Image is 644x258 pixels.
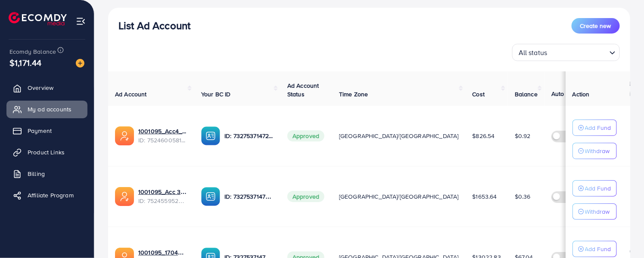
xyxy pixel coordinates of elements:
span: ID: 7524600581361696769 [138,136,187,144]
span: Overview [28,83,53,92]
p: ID: 7327537147282571265 [224,191,274,202]
p: Add Fund [585,123,611,133]
span: [GEOGRAPHIC_DATA]/[GEOGRAPHIC_DATA] [339,132,459,140]
input: Search for option [550,45,606,59]
a: Affiliate Program [6,187,87,204]
span: $0.36 [515,192,531,201]
div: <span class='underline'>1001095_Acc4_1751957612300</span></br>7524600581361696769 [138,127,187,144]
span: Ad Account Status [287,81,319,98]
button: Withdraw [572,143,617,159]
span: My ad accounts [28,105,72,114]
span: Product Links [28,148,65,157]
div: Search for option [512,44,620,61]
span: All status [517,46,549,59]
p: Add Fund [585,183,611,193]
span: Create new [580,21,611,30]
span: Balance [515,90,538,98]
span: Payment [28,126,52,135]
span: Affiliate Program [28,191,74,200]
span: Ad Account [115,90,147,98]
p: Auto top-up [551,89,584,99]
span: Your BC ID [201,90,231,98]
img: logo [9,12,67,25]
span: Action [572,90,590,98]
img: ic-ads-acc.e4c84228.svg [115,187,134,206]
div: <span class='underline'>1001095_Acc 3_1751948238983</span></br>7524559526306070535 [138,187,187,205]
p: Withdraw [585,146,610,156]
iframe: Chat [607,219,638,252]
h3: List Ad Account [118,19,190,32]
img: ic-ads-acc.e4c84228.svg [115,126,134,145]
p: ID: 7327537147282571265 [224,131,274,141]
span: Approved [287,191,324,202]
span: $1653.64 [473,192,497,201]
span: $0.92 [515,132,531,140]
a: Product Links [6,144,87,161]
span: Time Zone [339,90,368,98]
a: 1001095_Acc 3_1751948238983 [138,187,187,196]
a: Overview [6,79,87,96]
span: Approved [287,130,324,141]
img: image [76,59,84,68]
span: $1,171.44 [9,56,41,69]
a: 1001095_1704607619722 [138,248,187,257]
button: Add Fund [572,241,617,257]
span: ID: 7524559526306070535 [138,197,187,205]
button: Create new [572,18,620,34]
button: Add Fund [572,120,617,136]
a: My ad accounts [6,101,87,118]
a: Billing [6,165,87,182]
img: menu [76,16,86,26]
img: ic-ba-acc.ded83a64.svg [201,126,220,145]
span: Ecomdy Balance [9,47,56,56]
span: $826.54 [473,132,495,140]
span: Billing [28,169,45,178]
a: 1001095_Acc4_1751957612300 [138,127,187,135]
a: Payment [6,122,87,139]
span: [GEOGRAPHIC_DATA]/[GEOGRAPHIC_DATA] [339,192,459,201]
span: Cost [473,90,485,98]
p: Add Fund [585,244,611,254]
button: Add Fund [572,180,617,197]
button: Withdraw [572,203,617,220]
p: Withdraw [585,206,610,217]
img: ic-ba-acc.ded83a64.svg [201,187,220,206]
